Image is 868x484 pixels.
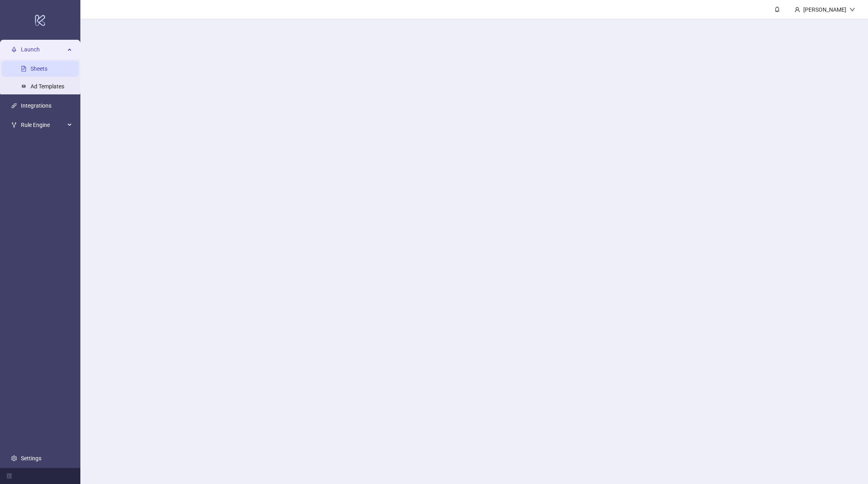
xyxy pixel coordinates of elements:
span: user [794,7,800,12]
span: Rule Engine [21,117,65,133]
a: Integrations [21,102,51,109]
span: fork [11,122,17,128]
span: down [850,7,855,12]
span: menu-fold [6,473,12,479]
a: Ad Templates [31,83,64,90]
a: Sheets [31,65,47,72]
span: bell [774,6,780,12]
div: [PERSON_NAME] [800,5,850,14]
span: rocket [11,47,17,52]
a: Settings [21,455,41,462]
span: Launch [21,41,65,57]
